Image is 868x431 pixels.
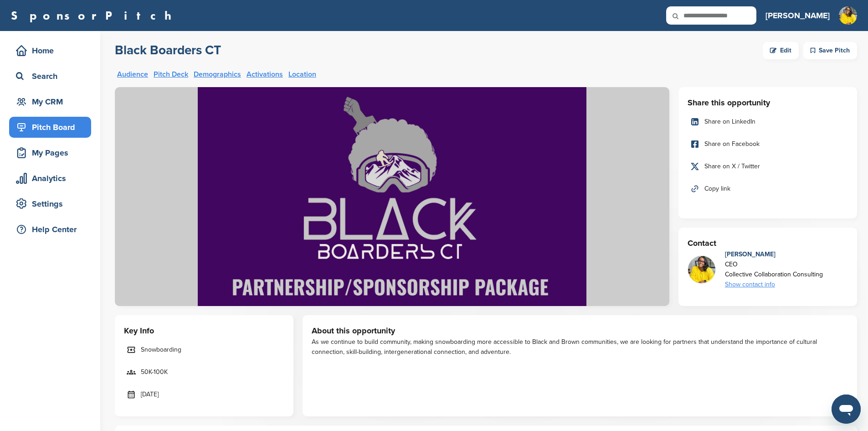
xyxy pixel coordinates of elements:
h2: Black Boarders CT [115,42,221,58]
img: Untitled design (1) [688,256,715,283]
a: Activations [247,71,283,78]
iframe: Button to launch messaging window [832,395,861,424]
span: Share on X / Twitter [704,161,760,171]
a: Demographics [194,71,241,78]
span: Share on Facebook [704,139,760,149]
a: Settings [9,193,91,214]
a: SponsorPitch [11,10,177,21]
div: Help Center [14,221,91,238]
a: Share on Facebook [688,135,848,154]
a: Pitch Deck [154,71,188,78]
div: Save Pitch [803,42,857,59]
a: Pitch Board [9,117,91,138]
a: Analytics [9,168,91,189]
span: Share on LinkedIn [704,117,755,127]
div: As we continue to build community, making snowboarding more accessible to Black and Brown communi... [312,337,848,357]
div: Show contact info [725,280,823,290]
a: [PERSON_NAME] [765,5,830,26]
h3: Share this opportunity [688,96,848,109]
img: Untitled design (1) [839,6,857,25]
div: CEO [725,260,823,270]
a: Home [9,40,91,61]
a: My Pages [9,142,91,163]
div: My Pages [14,145,91,161]
div: Collective Collaboration Consulting [725,270,823,280]
h3: About this opportunity [312,324,848,337]
img: Sponsorpitch & [115,87,669,306]
span: [DATE] [141,389,159,400]
div: Home [14,42,91,59]
a: Audience [117,71,148,78]
div: [PERSON_NAME] [725,249,823,260]
div: Settings [14,196,91,212]
a: My CRM [9,91,91,112]
a: Share on LinkedIn [688,112,848,131]
span: Copy link [704,184,730,194]
a: Edit [763,42,799,59]
h3: [PERSON_NAME] [765,9,830,22]
div: My CRM [14,93,91,110]
span: 50K-100K [141,367,168,377]
a: Search [9,66,91,87]
div: Pitch Board [14,119,91,135]
a: Location [288,71,316,78]
a: Help Center [9,219,91,240]
div: Search [14,68,91,84]
h3: Key Info [124,324,284,337]
a: Share on X / Twitter [688,157,848,176]
div: Analytics [14,170,91,187]
a: Copy link [688,179,848,198]
h3: Contact [688,237,848,249]
span: Snowboarding [141,345,181,355]
a: Black Boarders CT [115,42,221,59]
